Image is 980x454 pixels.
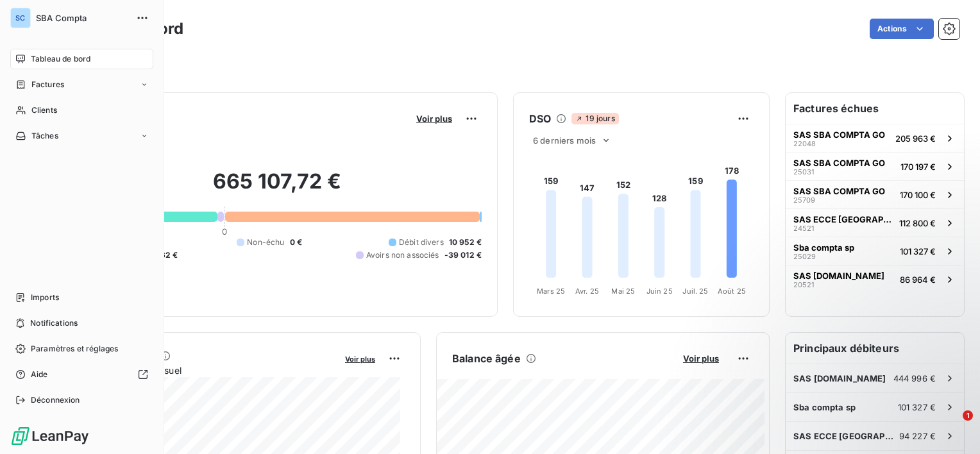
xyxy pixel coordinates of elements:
[449,237,482,248] span: 10 952 €
[412,113,456,124] button: Voir plus
[646,287,673,296] tspan: Juin 25
[31,53,90,65] span: Tableau de bord
[793,140,816,147] span: 22048
[36,13,128,23] span: SBA Compta
[290,237,302,248] span: 0 €
[793,158,885,168] span: SAS SBA COMPTA GO
[533,135,596,146] span: 6 derniers mois
[899,431,936,441] span: 94 227 €
[416,113,452,124] span: Voir plus
[537,287,565,296] tspan: Mars 25
[10,287,153,308] a: Imports
[682,287,708,296] tspan: Juil. 25
[31,105,57,116] span: Clients
[786,93,964,124] h6: Factures échues
[341,353,379,364] button: Voir plus
[611,287,635,296] tspan: Mai 25
[10,364,153,385] a: Aide
[679,353,723,364] button: Voir plus
[31,343,118,355] span: Paramètres et réglages
[529,111,551,126] h6: DSO
[683,353,719,364] span: Voir plus
[793,224,814,232] span: 24521
[72,169,482,207] h2: 665 107,72 €
[793,271,884,281] span: SAS [DOMAIN_NAME]
[793,186,885,196] span: SAS SBA COMPTA GO
[10,426,90,446] img: Logo LeanPay
[10,100,153,121] a: Clients
[895,133,936,144] span: 205 963 €
[366,249,439,261] span: Avoirs non associés
[793,130,885,140] span: SAS SBA COMPTA GO
[900,246,936,256] span: 101 327 €
[399,237,444,248] span: Débit divers
[786,152,964,180] button: SAS SBA COMPTA GO25031170 197 €
[31,369,48,380] span: Aide
[900,274,936,285] span: 86 964 €
[444,249,482,261] span: -39 012 €
[793,214,894,224] span: SAS ECCE [GEOGRAPHIC_DATA]
[793,196,815,204] span: 25709
[31,79,64,90] span: Factures
[718,287,746,296] tspan: Août 25
[900,190,936,200] span: 170 100 €
[10,339,153,359] a: Paramètres et réglages
[247,237,284,248] span: Non-échu
[936,410,967,441] iframe: Intercom live chat
[31,292,59,303] span: Imports
[793,431,899,441] span: SAS ECCE [GEOGRAPHIC_DATA]
[870,19,934,39] button: Actions
[793,253,816,260] span: 25029
[786,208,964,237] button: SAS ECCE [GEOGRAPHIC_DATA]24521112 800 €
[786,237,964,265] button: Sba compta sp25029101 327 €
[793,281,814,289] span: 20521
[571,113,618,124] span: 19 jours
[10,49,153,69] a: Tableau de bord
[222,226,227,237] span: 0
[963,410,973,421] span: 1
[900,162,936,172] span: 170 197 €
[452,351,521,366] h6: Balance âgée
[30,317,78,329] span: Notifications
[72,364,336,377] span: Chiffre d'affaires mensuel
[10,8,31,28] div: SC
[31,130,58,142] span: Tâches
[786,124,964,152] button: SAS SBA COMPTA GO22048205 963 €
[899,218,936,228] span: 112 800 €
[793,168,814,176] span: 25031
[10,126,153,146] a: Tâches
[786,265,964,293] button: SAS [DOMAIN_NAME]2052186 964 €
[31,394,80,406] span: Déconnexion
[10,74,153,95] a: Factures
[786,180,964,208] button: SAS SBA COMPTA GO25709170 100 €
[723,330,980,419] iframe: Intercom notifications message
[345,355,375,364] span: Voir plus
[575,287,599,296] tspan: Avr. 25
[793,242,854,253] span: Sba compta sp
